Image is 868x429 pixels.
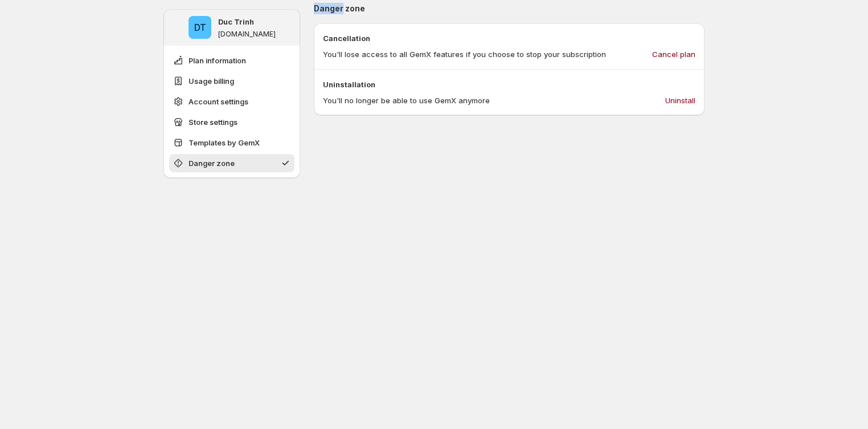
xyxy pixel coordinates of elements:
span: Uninstall [665,95,695,106]
p: Duc Trinh [218,16,254,27]
button: Usage billing [169,72,294,90]
span: Cancel plan [652,48,695,60]
p: Uninstallation [323,79,695,90]
button: Plan information [169,51,294,70]
p: You'll no longer be able to use GemX anymore [323,95,490,106]
span: Duc Trinh [189,16,211,39]
button: Danger zone [169,154,294,172]
button: Templates by GemX [169,133,294,152]
span: Plan information [189,55,246,66]
button: Uninstall [658,91,702,110]
span: Danger zone [189,157,235,169]
span: Templates by GemX [189,137,260,148]
p: You'll lose access to all GemX features if you choose to stop your subscription [323,48,606,60]
button: Account settings [169,92,294,111]
span: Account settings [189,96,248,107]
span: Store settings [189,116,238,128]
p: Danger zone [314,3,705,14]
text: DT [194,22,206,33]
p: Cancellation [323,33,695,44]
span: Usage billing [189,75,234,87]
p: [DOMAIN_NAME] [218,30,276,39]
button: Store settings [169,113,294,131]
button: Cancel plan [645,45,702,63]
